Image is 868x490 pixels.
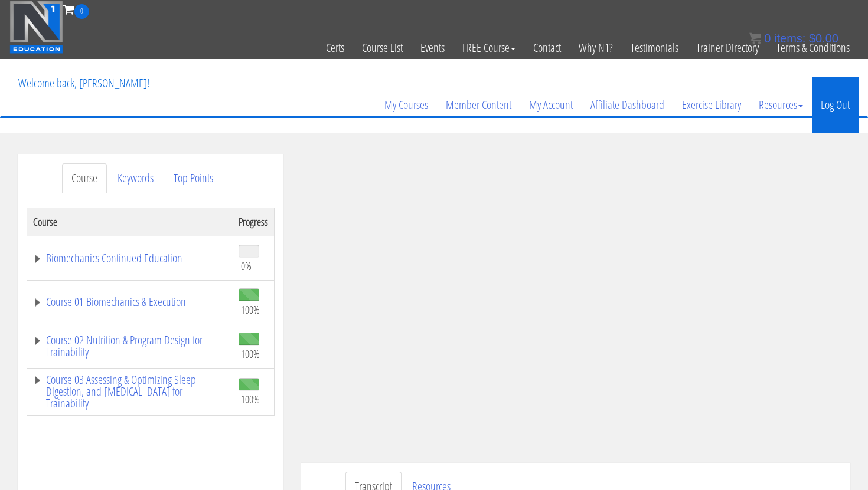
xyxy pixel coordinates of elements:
span: 0% [241,259,252,272]
span: 100% [241,303,260,316]
a: Terms & Conditions [768,19,859,77]
a: Top Points [164,163,223,193]
span: 100% [241,393,260,406]
span: 0 [764,32,771,45]
p: Welcome back, [PERSON_NAME]! [9,60,158,107]
a: Exercise Library [673,77,750,133]
span: 100% [241,347,260,360]
a: Testimonials [622,19,687,77]
a: Course 03 Assessing & Optimizing Sleep Digestion, and [MEDICAL_DATA] for Trainability [33,374,227,409]
span: 0 [74,4,89,19]
th: Course [27,208,233,236]
a: Contact [524,19,570,77]
a: Why N1? [570,19,622,77]
a: Course 01 Biomechanics & Execution [33,296,227,308]
a: Biomechanics Continued Education [33,252,227,264]
a: My Courses [376,77,437,133]
a: FREE Course [453,19,524,77]
a: 0 items: $0.00 [749,32,838,45]
a: Course List [353,19,412,77]
a: Course [62,163,107,193]
a: 0 [63,1,89,17]
span: items: [774,32,805,45]
a: Certs [317,19,353,77]
a: Keywords [108,163,163,193]
img: n1-education [9,1,63,54]
th: Progress [233,208,275,236]
a: Trainer Directory [687,19,768,77]
bdi: 0.00 [809,32,838,45]
a: Member Content [437,77,520,133]
a: Course 02 Nutrition & Program Design for Trainability [33,334,227,358]
a: My Account [520,77,582,133]
img: icon11.png [749,32,761,44]
span: $ [809,32,815,45]
a: Log Out [812,77,859,133]
a: Affiliate Dashboard [582,77,673,133]
a: Events [412,19,453,77]
a: Resources [750,77,812,133]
